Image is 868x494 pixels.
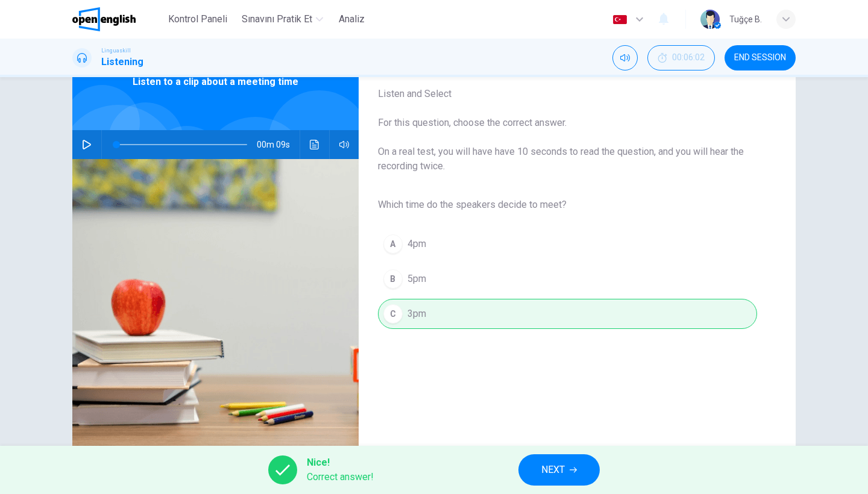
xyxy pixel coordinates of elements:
[612,45,638,70] div: Mute
[72,7,136,31] img: OpenEnglish logo
[133,75,298,89] span: Listen to a clip about a meeting time
[734,53,786,63] span: END SESSION
[700,10,720,29] img: Profile picture
[237,8,328,30] button: Sınavını Pratik Et
[305,130,324,159] button: Ses transkripsiyonunu görmek için tıklayın
[257,130,300,159] span: 00m 09s
[307,455,374,470] span: Nice!
[378,87,757,101] span: Listen and Select
[378,198,757,212] span: Which time do the speakers decide to meet?
[612,15,627,24] img: tr
[339,12,365,27] span: Analiz
[378,145,757,174] span: On a real test, you will have have 10 seconds to read the question, and you will hear the recordi...
[72,7,163,31] a: OpenEnglish logo
[725,45,796,70] button: END SESSION
[242,12,312,27] span: Sınavını Pratik Et
[647,45,715,70] button: 00:06:02
[101,46,131,55] span: Linguaskill
[672,53,705,63] span: 00:06:02
[307,470,374,484] span: Correct answer!
[333,8,371,30] button: Analiz
[647,45,715,70] div: Hide
[541,461,565,478] span: NEXT
[168,12,227,27] span: Kontrol Paneli
[101,55,143,69] h1: Listening
[163,8,232,30] button: Kontrol Paneli
[729,12,762,27] div: Tuğçe B.
[378,116,757,130] span: For this question, choose the correct answer.
[518,454,600,486] button: NEXT
[72,159,359,452] img: Listen to a clip about a meeting time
